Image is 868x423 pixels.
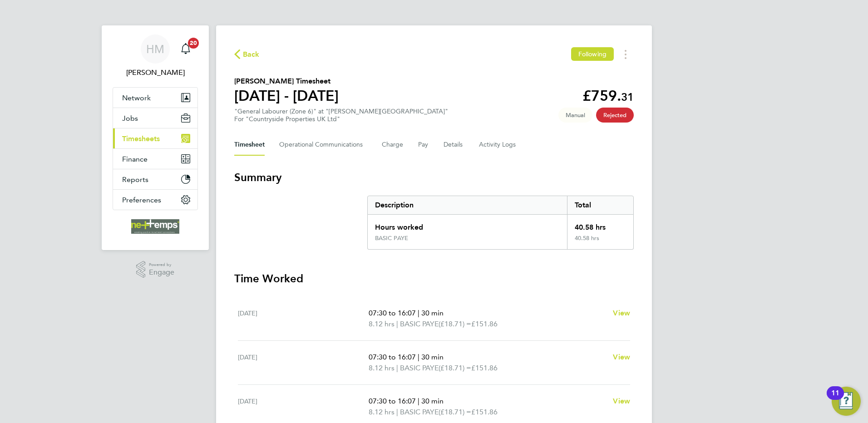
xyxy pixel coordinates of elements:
a: View [613,308,630,319]
span: Back [243,49,260,60]
button: Pay [418,134,429,156]
span: View [613,353,630,361]
span: View [613,309,630,317]
img: net-temps-logo-retina.png [131,219,179,234]
span: | [396,364,398,372]
div: [DATE] [238,352,369,374]
span: BASIC PAYE [400,319,439,330]
span: Reports [122,175,148,184]
span: 30 min [421,397,444,405]
app-decimal: £759. [582,87,634,104]
a: View [613,352,630,363]
span: 30 min [421,309,444,317]
span: Jobs [122,114,138,123]
button: Back [234,49,260,60]
div: "General Labourer (Zone 6)" at "[PERSON_NAME][GEOGRAPHIC_DATA]" [234,108,448,123]
span: 07:30 to 16:07 [369,397,416,405]
span: This timesheet was manually created. [558,108,592,123]
span: This timesheet has been rejected. [596,108,634,123]
h2: [PERSON_NAME] Timesheet [234,76,339,87]
button: Following [571,47,614,61]
div: Hours worked [368,215,567,235]
button: Finance [113,149,197,169]
span: 8.12 hrs [369,408,395,416]
span: 8.12 hrs [369,320,395,328]
button: Timesheet [234,134,265,156]
button: Activity Logs [479,134,517,156]
button: Timesheets [113,128,197,148]
div: 40.58 hrs [567,215,633,235]
div: Total [567,196,633,214]
div: Description [368,196,567,214]
button: Details [444,134,464,156]
span: Network [122,93,151,102]
a: Go to home page [113,219,198,234]
span: £151.86 [471,320,498,328]
span: Engage [149,269,174,276]
span: (£18.71) = [439,408,471,416]
span: | [418,397,419,405]
button: Charge [382,134,404,156]
span: £151.86 [471,364,498,372]
button: Preferences [113,190,197,210]
a: View [613,396,630,407]
button: Jobs [113,108,197,128]
span: (£18.71) = [439,364,471,372]
span: Preferences [122,196,161,204]
span: | [396,408,398,416]
nav: Main navigation [102,25,209,250]
span: | [396,320,398,328]
button: Operational Communications [279,134,367,156]
span: Timesheets [122,134,160,143]
div: 40.58 hrs [567,235,633,249]
span: BASIC PAYE [400,363,439,374]
button: Reports [113,169,197,189]
span: Powered by [149,261,174,269]
a: HM[PERSON_NAME] [113,34,198,78]
div: For "Countryside Properties UK Ltd" [234,115,448,123]
h3: Time Worked [234,271,634,286]
span: (£18.71) = [439,320,471,328]
span: 07:30 to 16:07 [369,353,416,361]
span: HM [146,43,164,55]
button: Timesheets Menu [617,47,634,61]
div: [DATE] [238,396,369,418]
span: 30 min [421,353,444,361]
div: 11 [831,393,839,405]
div: Summary [367,196,634,250]
h3: Summary [234,170,634,185]
button: Open Resource Center, 11 new notifications [832,387,861,416]
span: Finance [122,155,148,163]
div: BASIC PAYE [375,235,408,242]
h1: [DATE] - [DATE] [234,87,339,105]
span: 07:30 to 16:07 [369,309,416,317]
a: Powered byEngage [136,261,175,278]
span: View [613,397,630,405]
span: 8.12 hrs [369,364,395,372]
span: £151.86 [471,408,498,416]
span: Following [578,50,607,58]
span: BASIC PAYE [400,407,439,418]
div: [DATE] [238,308,369,330]
span: | [418,353,419,361]
span: 31 [621,90,634,103]
a: 20 [177,34,195,64]
button: Network [113,88,197,108]
span: 20 [188,38,199,49]
span: | [418,309,419,317]
span: Holly McCarroll [113,67,198,78]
